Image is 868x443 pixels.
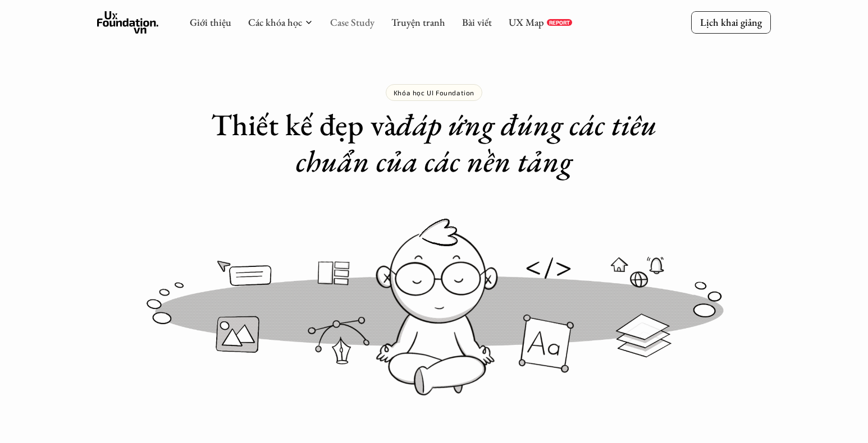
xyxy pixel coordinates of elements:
p: Lịch khai giảng [700,16,762,29]
p: Khóa học UI Foundation [394,89,474,96]
a: Các khóa học [248,16,302,29]
a: Case Study [330,16,374,29]
a: Bài viết [462,16,492,29]
em: đáp ứng đúng các tiêu chuẩn của các nền tảng [296,105,664,181]
a: Truyện tranh [391,16,445,29]
a: Giới thiệu [190,16,231,29]
a: UX Map [509,16,544,29]
p: REPORT [549,19,570,26]
h1: Thiết kế đẹp và [209,107,659,179]
a: Lịch khai giảng [691,11,771,33]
